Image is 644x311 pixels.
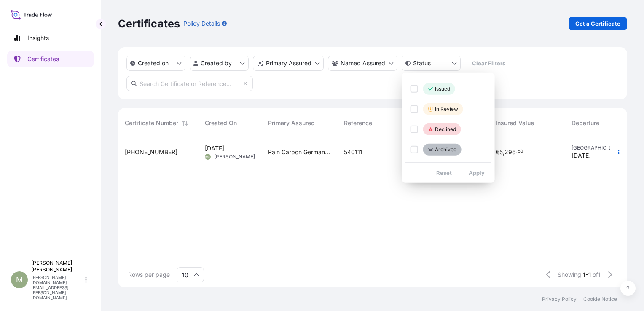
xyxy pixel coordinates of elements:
[405,140,491,159] button: Archived
[435,146,456,153] p: Archived
[435,86,450,92] p: Issued
[405,80,491,159] div: Select Option
[469,169,485,177] p: Apply
[462,166,491,180] button: Apply
[435,126,456,133] p: Declined
[436,169,452,177] p: Reset
[402,73,495,183] div: certificateStatus Filter options
[405,120,491,139] button: Declined
[405,100,491,118] button: In Review
[405,80,491,98] button: Issued
[429,166,459,180] button: Reset
[435,106,458,113] p: In Review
